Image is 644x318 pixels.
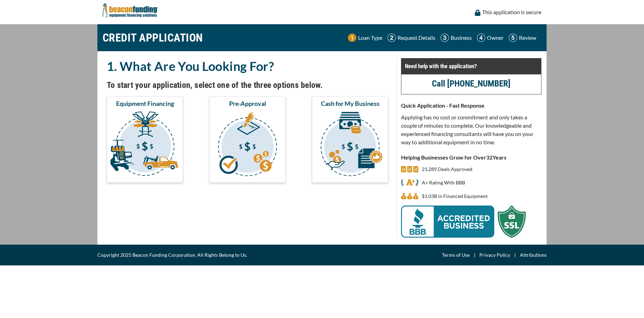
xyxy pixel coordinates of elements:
[432,79,511,89] a: Call [PHONE_NUMBER]
[312,96,388,183] button: Cash for My Business
[388,34,396,42] img: Step 2
[358,34,382,42] p: Loan Type
[97,251,247,259] span: Copyright 2025 Beacon Funding Corporation. All Rights Belong to Us.
[321,99,380,108] span: Cash for My Business
[519,34,536,42] p: Review
[398,34,435,42] p: Request Details
[107,58,388,74] h2: 1. What Are You Looking For?
[422,192,488,200] p: $1.03B in Financed Equipment
[107,96,183,183] button: Equipment Financing
[487,34,504,42] p: Owner
[348,34,356,42] img: Step 1
[229,99,266,108] span: Pre-Approval
[401,153,541,162] p: Helping Businesses Grow for Over Years
[313,110,387,180] img: Cash for My Business
[482,8,541,16] p: This application is secure
[405,62,538,70] p: Need help with the application?
[520,251,547,259] a: Attributions
[441,34,449,42] img: Step 3
[211,110,284,180] img: Pre-Approval
[422,165,472,173] p: 21,289 Deals Approved
[486,154,493,161] span: 32
[422,179,465,187] p: A+ Rating With BBB
[107,79,388,91] h4: To start your application, select one of the three options below.
[401,101,541,110] p: Quick Application - Fast Response
[103,28,203,48] h1: CREDIT APPLICATION
[470,251,479,259] span: |
[401,206,526,238] img: BBB Acredited Business and SSL Protection
[509,34,517,42] img: Step 5
[475,10,480,16] img: lock icon to convery security
[401,113,541,146] p: Applying has no cost or commitment and only takes a couple of minutes to complete. Our knowledgea...
[479,251,510,259] a: Privacy Policy
[442,251,470,259] a: Terms of Use
[510,251,520,259] span: |
[116,99,174,108] span: Equipment Financing
[108,110,182,180] img: Equipment Financing
[477,34,485,42] img: Step 4
[451,34,472,42] p: Business
[209,96,286,183] button: Pre-Approval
